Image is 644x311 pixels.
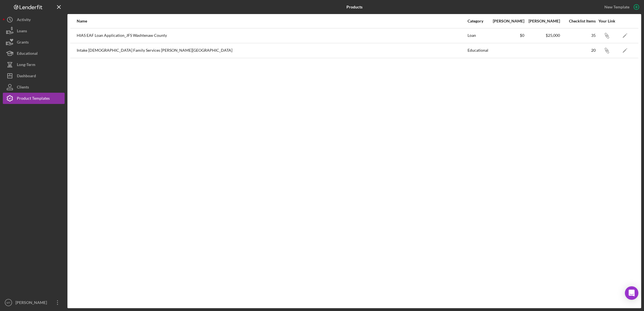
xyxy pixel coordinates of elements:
div: New Template [604,3,629,11]
div: Clients [17,81,29,94]
div: Checklist Items [561,19,596,23]
div: Educational [17,48,38,60]
div: Your Link [596,19,617,23]
div: $0 [489,33,524,38]
div: Educational [468,44,489,58]
button: Activity [3,14,65,25]
div: Name [77,19,467,23]
div: Long-Term [17,59,35,72]
div: [PERSON_NAME] [14,297,51,310]
button: Loans [3,25,65,37]
div: HIAS EAF Loan Application_JFS Washtenaw County [77,29,467,43]
button: Clients [3,81,65,93]
div: Activity [17,14,31,27]
button: Long-Term [3,59,65,70]
div: 20 [561,48,596,53]
div: Category [468,19,489,23]
b: Products [346,5,362,9]
button: MT[PERSON_NAME] [3,297,65,308]
div: Dashboard [17,70,36,83]
button: New Template [601,3,641,11]
div: Open Intercom Messenger [625,286,638,300]
div: Intake [DEMOGRAPHIC_DATA] Family Services [PERSON_NAME][GEOGRAPHIC_DATA] [77,44,467,58]
div: [PERSON_NAME] [525,19,560,23]
div: Loan [468,29,489,43]
button: Grants [3,37,65,48]
div: [PERSON_NAME] [489,19,524,23]
div: Grants [17,37,29,49]
div: Product Templates [17,93,50,105]
div: Loans [17,25,27,38]
button: Product Templates [3,93,65,104]
button: Educational [3,48,65,59]
div: 35 [561,33,596,38]
text: MT [6,301,10,304]
div: $25,000 [525,33,560,38]
button: Dashboard [3,70,65,81]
